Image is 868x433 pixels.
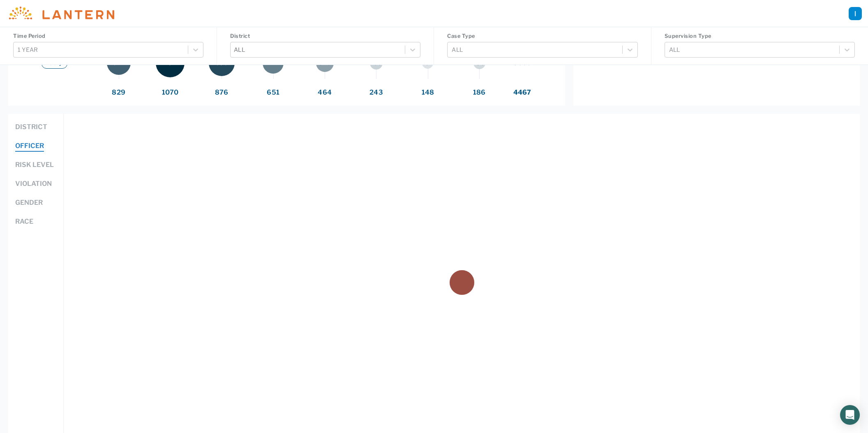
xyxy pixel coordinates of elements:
[665,32,855,40] h4: Supervision Type
[454,88,505,97] span: 186
[15,179,52,190] button: Violation
[15,122,47,133] button: District
[840,405,860,425] div: Open Intercom Messenger
[144,88,196,97] span: 1070
[196,88,247,97] span: 876
[93,88,144,97] span: 829
[230,32,420,40] h4: District
[231,43,405,56] div: ALL
[351,88,402,97] span: 243
[15,141,44,152] button: Officer
[247,88,299,97] span: 651
[7,7,114,20] img: Lantern
[447,32,637,40] h4: Case Type
[402,88,453,97] span: 148
[15,217,33,227] button: Race
[15,198,43,208] button: Gender
[513,88,531,96] span: 4467
[15,160,54,171] button: Risk level
[13,32,203,40] h4: Time Period
[299,88,350,97] span: 464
